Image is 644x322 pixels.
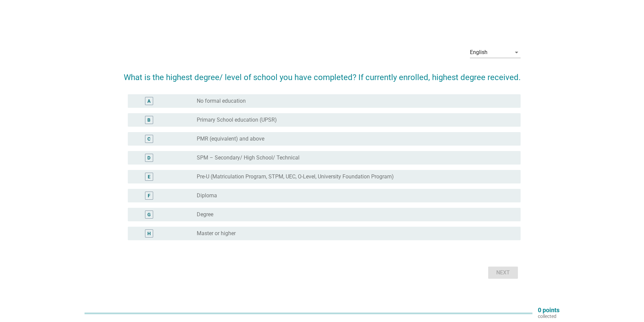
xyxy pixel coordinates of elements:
[147,211,151,218] div: G
[148,192,150,199] div: F
[124,65,521,83] h2: What is the highest degree/ level of school you have completed? If currently enrolled, highest de...
[197,117,277,123] label: Primary School education (UPSR)
[538,313,559,319] p: collected
[147,230,151,237] div: H
[147,135,150,142] div: C
[197,135,264,142] label: PMR (equivalent) and above
[148,173,150,180] div: E
[197,211,213,218] label: Degree
[197,230,236,237] label: Master or higher
[147,154,150,161] div: D
[512,48,521,56] i: arrow_drop_down
[197,173,394,180] label: Pre-U (Matriculation Program, STPM, UEC, O-Level, University Foundation Program)
[147,97,150,104] div: A
[147,116,150,123] div: B
[197,154,300,161] label: SPM – Secondary/ High School/ Technical
[197,192,217,199] label: Diploma
[197,98,246,104] label: No formal education
[538,307,559,313] p: 0 points
[470,49,487,55] div: English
